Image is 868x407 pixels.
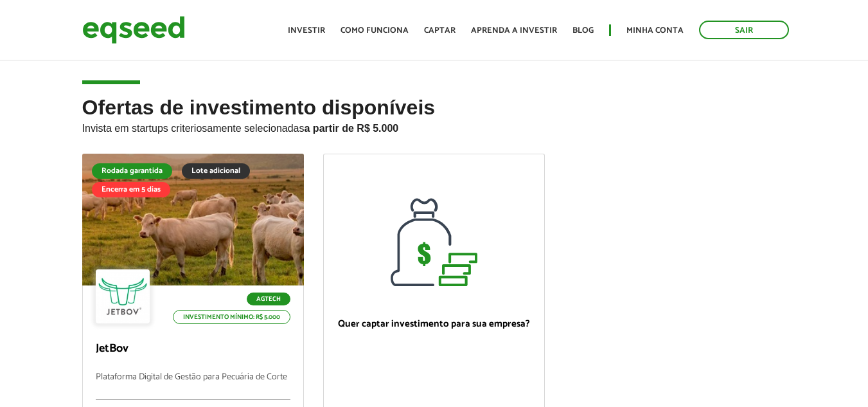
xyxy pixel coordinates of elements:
div: Encerra em 5 dias [92,182,170,197]
a: Sair [699,21,789,39]
div: Rodada garantida [92,163,172,179]
p: Plataforma Digital de Gestão para Pecuária de Corte [96,372,290,400]
a: Minha conta [626,26,684,35]
div: Lote adicional [182,163,250,179]
strong: a partir de R$ 5.000 [305,123,399,134]
img: EqSeed [82,13,185,47]
a: Aprenda a investir [471,26,557,35]
p: JetBov [96,342,290,356]
a: Blog [572,26,594,35]
p: Investimento mínimo: R$ 5.000 [173,310,290,324]
a: Como funciona [341,26,409,35]
p: Agtech [247,293,290,305]
h2: Ofertas de investimento disponíveis [82,96,786,154]
a: Captar [424,26,456,35]
p: Invista em startups criteriosamente selecionadas [82,119,786,134]
a: Investir [288,26,325,35]
p: Quer captar investimento para sua empresa? [337,318,531,330]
